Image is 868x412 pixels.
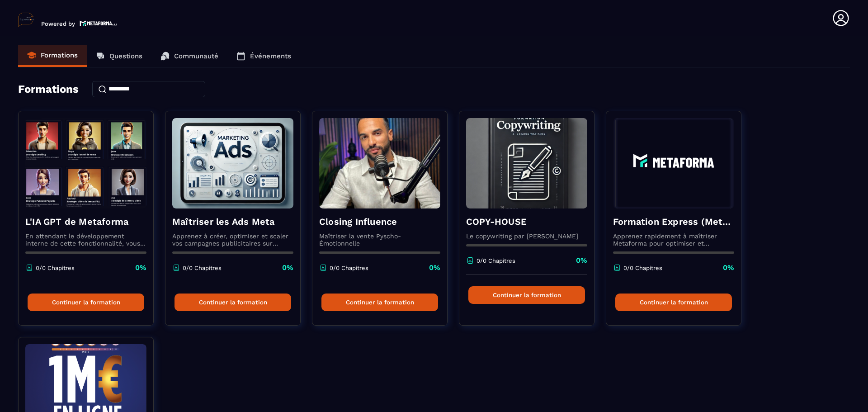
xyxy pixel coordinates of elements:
[151,45,227,67] a: Communauté
[319,215,440,228] h4: Closing Influence
[319,118,440,208] img: formation-background
[25,232,146,247] p: En attendant le développement interne de cette fonctionnalité, vous pouvez déjà l’utiliser avec C...
[18,45,87,67] a: Formations
[312,111,459,337] a: formation-backgroundClosing InfluenceMaîtriser la vente Pyscho-Émotionnelle0/0 Chapitres0%Continu...
[172,118,293,208] img: formation-background
[36,265,75,271] p: 0/0 Chapitres
[466,232,587,240] p: Le copywriting par [PERSON_NAME]
[41,20,75,27] p: Powered by
[28,294,144,311] button: Continuer la formation
[576,256,587,265] p: 0%
[319,232,440,247] p: Maîtriser la vente Pyscho-Émotionnelle
[25,118,146,208] img: formation-background
[41,51,78,59] p: Formations
[282,263,293,273] p: 0%
[250,52,291,60] p: Événements
[613,232,734,247] p: Apprenez rapidement à maîtriser Metaforma pour optimiser et automatiser votre business. 🚀
[459,111,606,337] a: formation-backgroundCOPY-HOUSELe copywriting par [PERSON_NAME]0/0 Chapitres0%Continuer la formation
[18,111,165,337] a: formation-backgroundL'IA GPT de MetaformaEn attendant le développement interne de cette fonctionn...
[227,45,300,67] a: Événements
[25,215,146,228] h4: L'IA GPT de Metaforma
[623,265,662,271] p: 0/0 Chapitres
[466,215,587,228] h4: COPY-HOUSE
[87,45,151,67] a: Questions
[172,215,293,228] h4: Maîtriser les Ads Meta
[183,265,222,271] p: 0/0 Chapitres
[429,263,440,273] p: 0%
[174,52,218,60] p: Communauté
[723,263,734,273] p: 0%
[615,294,732,311] button: Continuer la formation
[18,13,34,27] img: logo-branding
[109,52,142,60] p: Questions
[165,111,312,337] a: formation-backgroundMaîtriser les Ads MetaApprenez à créer, optimiser et scaler vos campagnes pub...
[172,232,293,247] p: Apprenez à créer, optimiser et scaler vos campagnes publicitaires sur Facebook et Instagram.
[80,19,118,27] img: logo
[468,286,585,304] button: Continuer la formation
[18,83,79,95] h4: Formations
[466,118,587,208] img: formation-background
[476,257,515,264] p: 0/0 Chapitres
[135,263,146,273] p: 0%
[606,111,753,337] a: formation-backgroundFormation Express (Metaforma)Apprenez rapidement à maîtriser Metaforma pour o...
[613,118,734,208] img: formation-background
[330,265,368,271] p: 0/0 Chapitres
[613,215,734,228] h4: Formation Express (Metaforma)
[175,294,291,311] button: Continuer la formation
[321,294,438,311] button: Continuer la formation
